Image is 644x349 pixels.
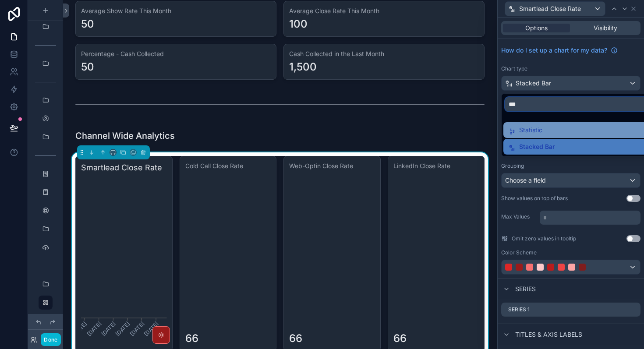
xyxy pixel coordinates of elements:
div: 66 [185,331,198,345]
div: chart [81,177,167,345]
h3: Web-Optin Close Rate [289,162,375,170]
tspan: [DATE] [128,321,145,337]
button: Done [41,333,60,346]
div: 66 [289,331,302,345]
div: 66 [393,331,407,345]
h3: Smartlead Close Rate [81,162,167,174]
span: Stacked Bar [519,141,555,152]
tspan: [DATE] [86,321,103,337]
tspan: [DATE] [100,321,117,337]
h3: LinkedIn Close Rate [393,162,479,170]
tspan: [DATE] [114,321,131,337]
span: Statistic [519,125,542,135]
h3: Cold Call Close Rate [185,162,271,170]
